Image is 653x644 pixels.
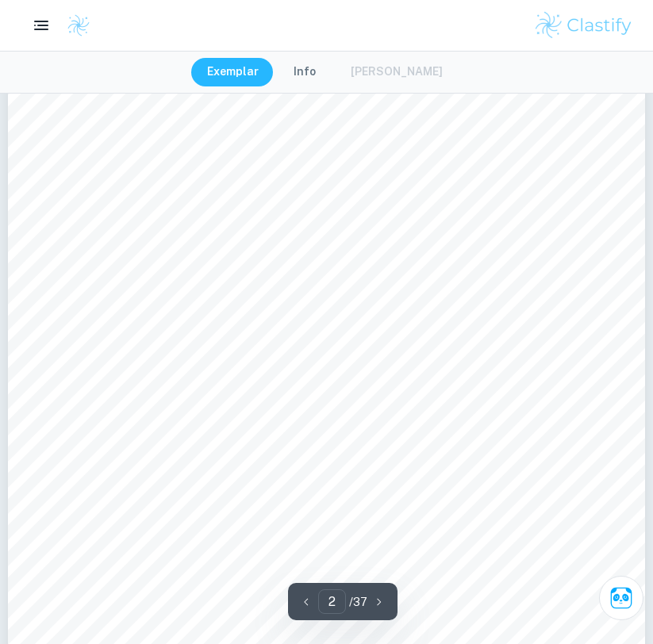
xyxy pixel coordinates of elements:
a: Clastify logo [57,13,90,37]
img: Clastify logo [533,10,634,41]
button: Info [278,58,332,86]
img: Clastify logo [67,13,90,37]
button: Exemplar [191,58,275,86]
button: Ask Clai [599,576,643,620]
p: / 37 [349,593,367,611]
